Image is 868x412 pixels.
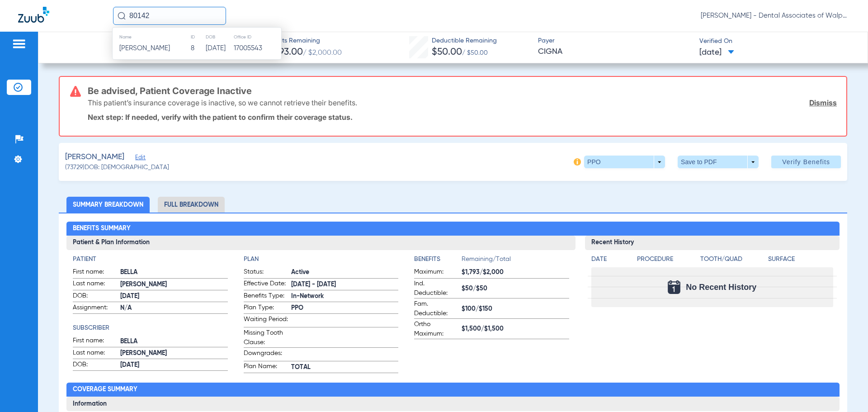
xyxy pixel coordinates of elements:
img: Calendar [668,280,680,294]
app-breakdown-title: Benefits [414,255,462,267]
span: TOTAL [291,363,398,372]
span: Remaining/Total [462,255,569,267]
app-breakdown-title: Surface [768,255,833,267]
span: Maximum: [414,267,458,278]
span: [DATE] - [DATE] [291,280,398,289]
span: Effective Date: [244,279,288,290]
span: [PERSON_NAME] [65,152,124,163]
span: [DATE] [120,292,227,301]
span: $100/$150 [462,304,569,314]
span: Verified On [699,37,853,46]
img: error-icon [70,86,81,97]
h4: Subscriber [73,323,227,333]
li: Full Breakdown [158,197,225,213]
span: $1,793/$2,000 [462,268,569,277]
h4: Date [591,255,629,264]
img: hamburger-icon [12,38,26,49]
span: Plan Type: [244,303,288,314]
button: Save to PDF [678,156,759,168]
th: Office ID [233,32,281,42]
span: PPO [291,303,398,313]
span: N/A [120,303,227,313]
span: Verify Benefits [782,158,830,166]
th: ID [190,32,206,42]
span: / $2,000.00 [303,49,342,57]
span: Status: [244,267,288,278]
span: [DATE] [120,360,227,370]
h3: Patient & Plan Information [66,236,575,250]
h4: Tooth/Quad [700,255,765,264]
span: (73729) DOB: [DEMOGRAPHIC_DATA] [65,163,169,172]
app-breakdown-title: Tooth/Quad [700,255,765,267]
th: DOB [205,32,233,42]
span: Fam. Deductible: [414,299,458,318]
h4: Benefits [414,255,462,264]
span: Benefits Remaining [264,36,342,46]
h3: Information [66,397,839,411]
span: Payer [538,36,692,46]
button: PPO [584,156,665,168]
span: [PERSON_NAME] - Dental Associates of Walpole [701,11,850,20]
p: Next step: If needed, verify with the patient to confirm their coverage status. [88,113,837,122]
h3: Be advised, Patient Coverage Inactive [88,86,837,95]
span: BELLA [120,337,227,346]
span: Plan Name: [244,362,288,373]
span: $1,793.00 [264,47,303,57]
span: Deductible Remaining [432,36,497,46]
app-breakdown-title: Procedure [637,255,697,267]
span: Missing Tooth Clause: [244,328,288,347]
span: Downgrades: [244,349,288,361]
li: Summary Breakdown [66,197,150,213]
span: Assignment: [73,303,117,314]
span: BELLA [120,268,227,277]
span: [PERSON_NAME] [119,45,170,52]
iframe: Chat Widget [823,369,868,412]
h4: Plan [244,255,398,264]
span: In-Network [291,292,398,301]
span: DOB: [73,291,117,302]
h3: Recent History [585,236,840,250]
td: 17005543 [233,42,281,55]
a: Dismiss [809,98,837,107]
span: $50.00 [432,47,462,57]
span: Ortho Maximum: [414,320,458,339]
p: This patient’s insurance coverage is inactive, so we cannot retrieve their benefits. [88,98,357,107]
span: [PERSON_NAME] [120,349,227,358]
span: Last name: [73,348,117,359]
span: Ind. Deductible: [414,279,458,298]
span: Edit [135,154,143,163]
span: [PERSON_NAME] [120,280,227,289]
span: Benefits Type: [244,291,288,302]
h4: Patient [73,255,227,264]
span: Active [291,268,398,277]
span: $50/$50 [462,284,569,294]
h4: Surface [768,255,833,264]
h2: Coverage Summary [66,383,839,397]
span: First name: [73,336,117,347]
span: First name: [73,267,117,278]
img: info-icon [574,158,581,166]
td: 8 [190,42,206,55]
button: Verify Benefits [771,156,841,168]
td: [DATE] [205,42,233,55]
span: CIGNA [538,46,692,57]
span: $1,500/$1,500 [462,324,569,334]
span: Waiting Period: [244,315,288,327]
span: No Recent History [686,283,756,292]
span: DOB: [73,360,117,371]
h2: Benefits Summary [66,222,839,236]
input: Search for patients [113,7,226,25]
span: / $50.00 [462,50,488,56]
span: [DATE] [699,47,734,58]
span: Last name: [73,279,117,290]
app-breakdown-title: Date [591,255,629,267]
th: Name [113,32,190,42]
img: Search Icon [118,12,126,20]
h4: Procedure [637,255,697,264]
img: Zuub Logo [18,7,49,23]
